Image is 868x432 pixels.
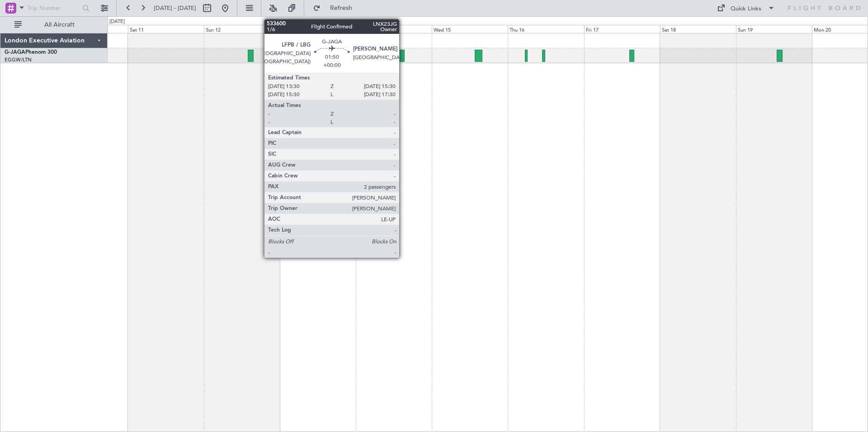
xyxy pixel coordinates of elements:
[322,5,360,11] span: Refresh
[309,1,363,15] button: Refresh
[712,1,779,15] button: Quick Links
[5,50,57,55] a: G-JAGAPhenom 300
[731,5,761,14] div: Quick Links
[584,25,660,33] div: Fri 17
[5,50,25,55] span: G-JAGA
[432,25,508,33] div: Wed 15
[109,18,125,26] div: [DATE]
[28,1,80,15] input: Trip Number
[508,25,584,33] div: Thu 16
[280,25,356,33] div: Mon 13
[10,18,98,32] button: All Aircraft
[154,4,196,12] span: [DATE] - [DATE]
[128,25,204,33] div: Sat 11
[5,56,32,63] a: EGGW/LTN
[356,25,432,33] div: Tue 14
[736,25,812,33] div: Sun 19
[660,25,736,33] div: Sat 18
[204,25,280,33] div: Sun 12
[24,22,95,28] span: All Aircraft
